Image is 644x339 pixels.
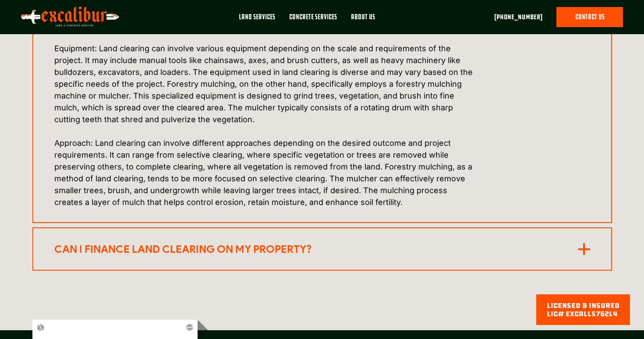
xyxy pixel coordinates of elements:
a: About Us [344,7,382,34]
div: licensed & Insured lic# EXCALLS762L4 [547,301,619,318]
a: contact us [556,7,623,27]
div: Can I finance land clearing on my property? [54,242,510,256]
div: About Us [351,12,375,22]
a: [PHONE_NUMBER] [494,12,542,22]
